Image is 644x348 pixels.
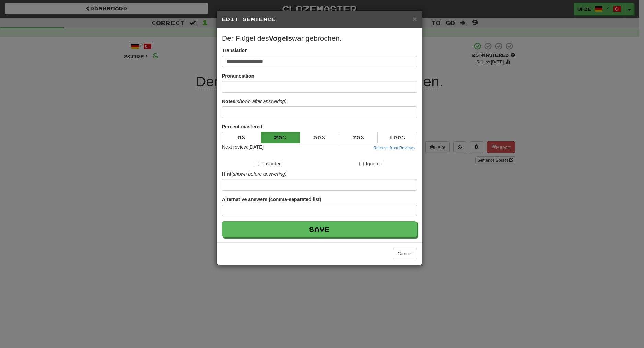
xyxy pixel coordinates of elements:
[222,143,264,152] div: Next review: [DATE]
[222,33,417,44] p: Der Flügel des war gebrochen.
[222,16,417,23] h5: Edit Sentence
[339,132,378,143] button: 75%
[222,123,262,130] label: Percent mastered
[222,72,254,79] label: Pronunciation
[231,171,286,177] em: (shown before answering)
[413,15,417,23] span: ×
[269,34,292,42] u: Vogels
[255,162,259,166] input: Favorited
[261,132,300,143] button: 25%
[235,98,286,104] em: (shown after answering)
[222,132,261,143] button: 0%
[300,132,339,143] button: 50%
[222,171,286,177] label: Hint
[371,144,417,152] button: Remove from Reviews
[359,162,364,166] input: Ignored
[222,98,286,105] label: Notes
[255,160,281,167] label: Favorited
[222,196,321,203] label: Alternative answers (comma-separated list)
[222,47,248,54] label: Translation
[413,15,417,22] button: Close
[222,132,417,143] div: Percent mastered
[378,132,417,143] button: 100%
[393,248,417,259] button: Cancel
[222,221,417,237] button: Save
[359,160,382,167] label: Ignored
